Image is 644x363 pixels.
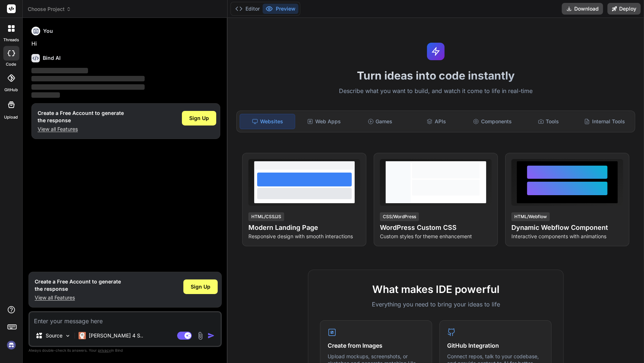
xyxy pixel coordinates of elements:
h1: Create a Free Account to generate the response [35,278,121,293]
h2: What makes IDE powerful [320,282,552,297]
p: Describe what you want to build, and watch it come to life in real-time [232,86,640,96]
div: Websites [240,114,295,129]
p: View all Features [35,294,121,301]
h1: Turn ideas into code instantly [232,69,640,82]
span: privacy [98,348,111,352]
img: attachment [196,332,205,340]
h1: Create a Free Account to generate the response [38,109,124,124]
span: ‌ [31,76,145,81]
p: Hi [31,40,220,48]
div: Tools [521,114,576,129]
h6: Bind AI [43,54,61,62]
button: Deploy [607,3,641,15]
label: threads [3,37,19,43]
div: CSS/WordPress [380,212,419,221]
p: Responsive design with smooth interactions [248,233,360,240]
p: Custom styles for theme enhancement [380,233,492,240]
span: Sign Up [189,115,209,122]
span: ‌ [31,68,88,73]
p: Source [46,332,62,339]
label: code [6,61,16,67]
img: signin [5,339,18,351]
h4: Modern Landing Page [248,223,360,233]
span: ‌ [31,84,145,90]
span: Choose Project [28,5,71,13]
div: Components [465,114,520,129]
p: [PERSON_NAME] 4 S.. [89,332,143,339]
button: Preview [263,4,298,14]
h4: Dynamic Webflow Component [511,223,623,233]
h6: You [43,27,53,35]
button: Download [562,3,603,15]
img: Claude 4 Sonnet [79,332,86,339]
div: Web Apps [297,114,351,129]
div: Internal Tools [577,114,632,129]
img: Pick Models [65,333,71,339]
div: APIs [409,114,464,129]
img: icon [207,332,215,339]
div: HTML/CSS/JS [248,212,284,221]
h4: WordPress Custom CSS [380,223,492,233]
h4: Create from Images [328,341,424,350]
h4: GitHub Integration [447,341,544,350]
label: Upload [4,114,18,120]
span: Sign Up [191,283,210,290]
p: View all Features [38,125,124,133]
p: Always double-check its answers. Your in Bind [28,347,222,354]
p: Everything you need to bring your ideas to life [320,300,552,309]
p: Interactive components with animations [511,233,623,240]
label: GitHub [4,87,18,93]
button: Editor [232,4,263,14]
div: HTML/Webflow [511,212,550,221]
div: Games [353,114,408,129]
span: ‌ [31,92,60,98]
